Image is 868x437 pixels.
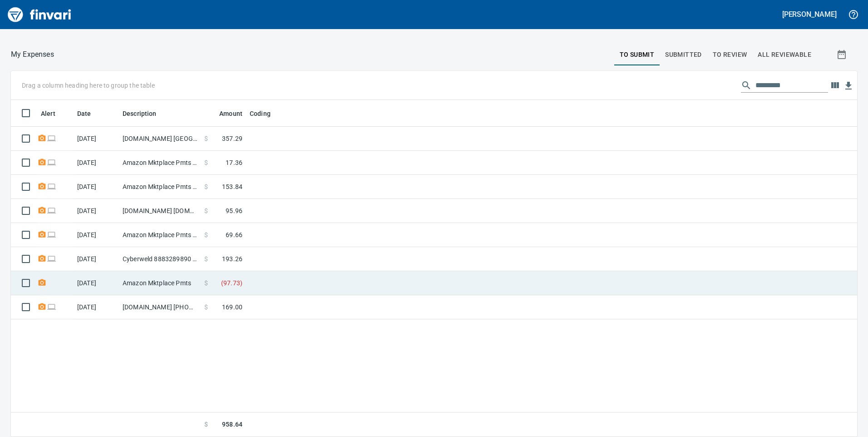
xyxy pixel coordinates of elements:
span: Receipt Required [37,280,47,286]
td: [DATE] [74,247,119,271]
span: Date [77,108,91,119]
span: All Reviewable [758,49,811,60]
span: Date [77,108,103,119]
span: Online transaction [47,256,56,262]
p: My Expenses [11,49,54,60]
td: [DATE] [74,271,119,295]
span: $ [204,158,208,167]
button: Download table [842,79,855,93]
span: Description [123,108,157,119]
span: Online transaction [47,304,56,310]
span: 169.00 [222,303,242,312]
span: Description [123,108,168,119]
td: [DATE] [74,127,119,151]
span: $ [204,230,208,239]
span: Alert [41,108,55,119]
span: Amount [207,108,242,119]
span: 357.29 [222,134,242,143]
td: Amazon Mktplace Pmts [DOMAIN_NAME][URL] WA [119,175,201,199]
span: Receipt Required [37,135,47,141]
span: 17.36 [226,158,242,167]
span: $ [204,420,208,429]
span: Coding [250,108,271,119]
span: To Review [713,49,747,60]
h5: [PERSON_NAME] [782,10,837,19]
span: Online transaction [47,184,56,189]
span: Online transaction [47,232,56,238]
td: [DATE] [74,223,119,247]
nav: breadcrumb [11,49,54,60]
span: Receipt Required [37,256,47,262]
button: [PERSON_NAME] [780,7,839,21]
p: Drag a column heading here to group the table [22,81,155,90]
img: Finvari [5,4,74,25]
td: [DOMAIN_NAME] [DOMAIN_NAME][URL] WA [119,199,201,223]
span: Receipt Required [37,208,47,214]
td: Amazon Mktplace Pmts [DOMAIN_NAME][URL] WA [119,223,201,247]
span: Online transaction [47,159,56,165]
span: Online transaction [47,208,56,214]
span: $ [204,206,208,215]
span: Alert [41,108,67,119]
td: Amazon Mktplace Pmts [DOMAIN_NAME][URL] WA [119,151,201,175]
span: Receipt Required [37,304,47,310]
span: Submitted [665,49,702,60]
span: 95.96 [226,206,242,215]
span: Amount [219,108,242,119]
td: [DOMAIN_NAME] [GEOGRAPHIC_DATA] [119,127,201,151]
button: Show transactions within a particular date range [828,44,857,65]
span: Coding [250,108,282,119]
td: Cyberweld 8883289890 [GEOGRAPHIC_DATA] [119,247,201,271]
span: 153.84 [222,182,242,191]
span: ( 97.73 ) [221,278,242,288]
span: 958.64 [222,420,242,429]
span: Receipt Required [37,159,47,165]
td: [DATE] [74,151,119,175]
span: Receipt Required [37,232,47,238]
span: Receipt Required [37,184,47,189]
td: [DATE] [74,175,119,199]
span: $ [204,303,208,312]
span: 193.26 [222,254,242,263]
button: Choose columns to display [828,79,842,92]
td: Amazon Mktplace Pmts [119,271,201,295]
span: Online transaction [47,135,56,141]
span: $ [204,182,208,191]
td: [DOMAIN_NAME] [PHONE_NUMBER] [GEOGRAPHIC_DATA] [119,295,201,319]
span: 69.66 [226,230,242,239]
span: $ [204,278,208,288]
td: [DATE] [74,295,119,319]
span: $ [204,254,208,263]
span: To Submit [620,49,655,60]
td: [DATE] [74,199,119,223]
span: $ [204,134,208,143]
